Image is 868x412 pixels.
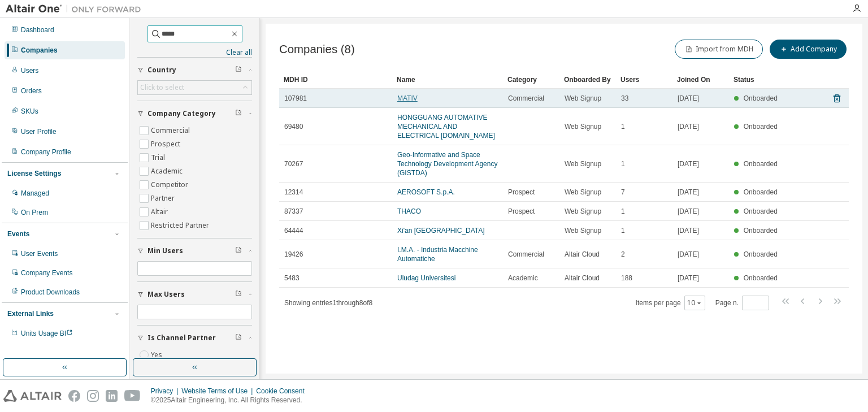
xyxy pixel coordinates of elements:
[397,114,495,140] a: HONGGUANG AUTOMATIVE MECHANICAL AND ELECTRICAL [DOMAIN_NAME]
[181,387,256,396] div: Website Terms of Use
[284,94,307,103] span: 107981
[744,250,778,258] span: Onboarded
[68,390,80,402] img: facebook.svg
[137,48,252,57] a: Clear all
[21,127,57,136] div: User Profile
[677,71,724,89] div: Joined On
[137,101,252,126] button: Company Category
[678,159,699,168] span: [DATE]
[687,298,702,307] button: 10
[147,66,176,75] span: Country
[508,207,535,216] span: Prospect
[235,66,242,75] span: Clear filter
[151,387,181,396] div: Privacy
[284,226,303,235] span: 64444
[21,107,38,116] div: SKUs
[397,207,421,215] a: THACO
[678,94,699,103] span: [DATE]
[21,288,80,297] div: Product Downloads
[621,188,625,197] span: 7
[21,148,71,157] div: Company Profile
[147,290,185,299] span: Max Users
[151,205,170,219] label: Altair
[744,123,778,131] span: Onboarded
[397,246,478,263] a: I.M.A. - Industria Macchine Automatiche
[137,238,252,263] button: Min Users
[151,219,211,232] label: Restricted Partner
[744,160,778,168] span: Onboarded
[734,71,781,89] div: Status
[124,390,141,402] img: youtube.svg
[7,229,29,238] div: Events
[508,94,544,103] span: Commercial
[151,396,311,405] p: © 2025 Altair Engineering, Inc. All Rights Reserved.
[151,124,192,137] label: Commercial
[106,390,118,402] img: linkedin.svg
[744,207,778,215] span: Onboarded
[397,188,455,196] a: AEROSOFT S.p.A.
[565,274,600,283] span: Altair Cloud
[565,226,601,235] span: Web Signup
[235,246,242,255] span: Clear filter
[284,250,303,259] span: 19426
[284,188,303,197] span: 12314
[87,390,99,402] img: instagram.svg
[284,274,300,283] span: 5483
[151,178,190,192] label: Competitor
[621,250,625,259] span: 2
[279,43,355,56] span: Companies (8)
[151,348,164,362] label: Yes
[678,188,699,197] span: [DATE]
[235,290,242,299] span: Clear filter
[675,40,763,59] button: Import from MDH
[565,250,600,259] span: Altair Cloud
[21,189,49,198] div: Managed
[147,109,216,118] span: Company Category
[284,71,388,89] div: MDH ID
[21,329,73,337] span: Units Usage BI
[151,151,167,164] label: Trial
[284,159,303,168] span: 70267
[284,122,303,131] span: 69480
[621,94,628,103] span: 33
[508,250,544,259] span: Commercial
[621,122,625,131] span: 1
[636,296,705,310] span: Items per page
[621,159,625,168] span: 1
[678,274,699,283] span: [DATE]
[678,226,699,235] span: [DATE]
[284,207,303,216] span: 87337
[564,71,611,89] div: Onboarded By
[715,296,769,310] span: Page n.
[744,94,778,102] span: Onboarded
[508,188,535,197] span: Prospect
[565,122,601,131] span: Web Signup
[7,309,54,318] div: External Links
[6,3,147,15] img: Altair One
[678,207,699,216] span: [DATE]
[620,71,668,89] div: Users
[678,250,699,259] span: [DATE]
[508,274,538,283] span: Academic
[621,207,625,216] span: 1
[151,192,177,205] label: Partner
[565,94,601,103] span: Web Signup
[137,282,252,307] button: Max Users
[770,40,847,59] button: Add Company
[140,83,184,92] div: Click to select
[151,164,185,178] label: Academic
[21,86,42,96] div: Orders
[7,169,61,178] div: License Settings
[21,25,54,34] div: Dashboard
[256,387,311,396] div: Cookie Consent
[147,246,183,255] span: Min Users
[744,274,778,282] span: Onboarded
[147,333,216,342] span: Is Channel Partner
[21,208,48,217] div: On Prem
[565,159,601,168] span: Web Signup
[21,268,72,277] div: Company Events
[565,207,601,216] span: Web Signup
[21,249,58,258] div: User Events
[284,299,372,307] span: Showing entries 1 through 8 of 8
[397,71,498,89] div: Name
